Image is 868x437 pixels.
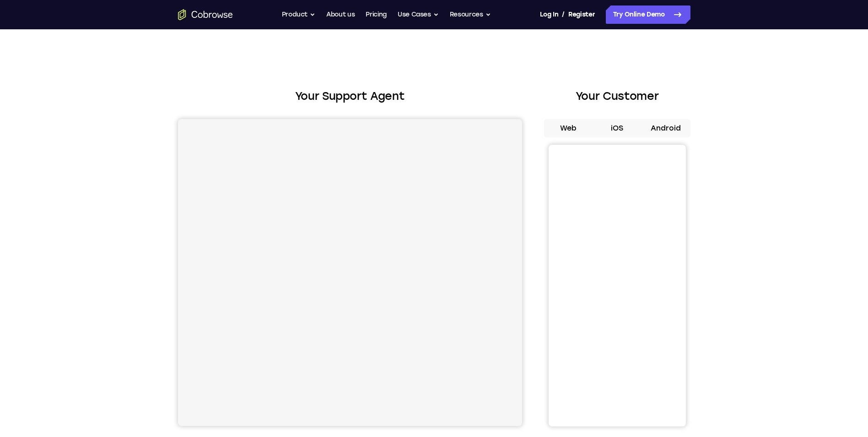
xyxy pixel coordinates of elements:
[540,5,558,24] a: Log In
[178,9,233,20] a: Go to the home page
[178,119,522,426] iframe: Agent
[544,88,690,104] h2: Your Customer
[450,5,491,24] button: Resources
[562,9,565,20] span: /
[178,88,522,104] h2: Your Support Agent
[606,5,690,24] a: Try Online Demo
[593,119,642,137] button: iOS
[366,5,387,24] a: Pricing
[398,5,439,24] button: Use Cases
[642,119,690,137] button: Android
[544,119,593,137] button: Web
[282,5,316,24] button: Product
[568,5,595,24] a: Register
[326,5,355,24] a: About us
